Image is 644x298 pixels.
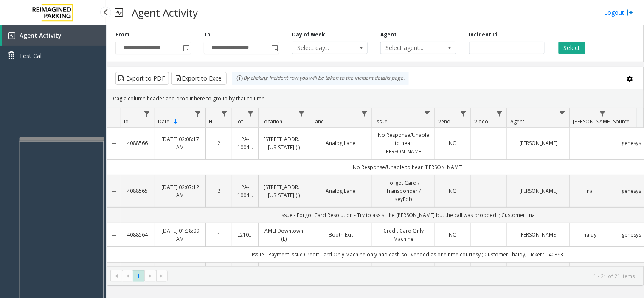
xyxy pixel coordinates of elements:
[160,135,200,151] a: [DATE] 02:08:17 AM
[107,140,121,147] a: Collapse Details
[171,72,227,85] button: Export to Excel
[510,118,524,125] span: Agent
[2,25,106,46] a: Agent Activity
[8,32,15,39] img: 'icon'
[377,179,430,203] a: Forgot Card / Transponder / KeyFob
[512,231,565,239] a: [PERSON_NAME]
[172,118,179,125] span: Sortable
[181,42,191,54] span: Toggle popup
[377,131,430,156] a: No Response/Unable to hear [PERSON_NAME]
[262,118,282,125] span: Location
[237,183,253,199] a: PA-1004494
[237,231,253,239] a: L21063900
[380,31,397,39] label: Agent
[19,51,43,60] span: Test Call
[235,118,243,125] span: Lot
[575,231,605,239] a: haidy
[115,2,123,23] img: pageIcon
[375,118,388,125] span: Issue
[627,8,633,17] img: logout
[449,139,457,147] span: NO
[559,42,585,54] button: Select
[237,135,253,151] a: PA-1004494
[315,187,367,195] a: Analog Lane
[127,2,202,23] h3: Agent Activity
[557,108,568,120] a: Agent Filter Menu
[115,31,129,39] label: From
[312,118,324,125] span: Lane
[211,187,227,195] a: 2
[575,187,605,195] a: na
[440,231,466,239] a: NO
[494,108,505,120] a: Video Filter Menu
[158,118,169,125] span: Date
[296,108,307,120] a: Location Filter Menu
[236,75,243,82] img: infoIcon.svg
[115,72,169,85] button: Export to PDF
[124,118,129,125] span: Id
[160,183,200,199] a: [DATE] 02:07:12 AM
[204,31,211,39] label: To
[126,139,149,147] a: 4088566
[315,231,367,239] a: Booth Exit
[141,108,153,120] a: Id Filter Menu
[474,118,488,125] span: Video
[573,118,612,125] span: [PERSON_NAME]
[292,42,352,54] span: Select day...
[160,227,200,243] a: [DATE] 01:38:09 AM
[512,187,565,195] a: [PERSON_NAME]
[126,187,149,195] a: 4088565
[292,31,325,39] label: Day of week
[270,42,279,54] span: Toggle popup
[211,231,227,239] a: 1
[438,118,450,125] span: Vend
[245,108,256,120] a: Lot Filter Menu
[107,91,644,106] div: Drag a column header and drop it here to group by that column
[219,108,230,120] a: H Filter Menu
[605,8,633,17] a: Logout
[315,139,367,147] a: Analog Lane
[107,188,121,195] a: Collapse Details
[173,273,635,280] kendo-pager-info: 1 - 21 of 21 items
[449,187,457,195] span: NO
[20,31,62,39] span: Agent Activity
[440,187,466,195] a: NO
[192,108,204,120] a: Date Filter Menu
[381,42,441,54] span: Select agent...
[126,231,149,239] a: 4088564
[264,135,304,151] a: [STREET_ADDRESS][US_STATE] (I)
[597,108,608,120] a: Parker Filter Menu
[107,108,644,266] div: Data table
[264,183,304,199] a: [STREET_ADDRESS][US_STATE] (I)
[359,108,370,120] a: Lane Filter Menu
[232,72,409,85] div: By clicking Incident row you will be taken to the incident details page.
[449,231,457,238] span: NO
[613,118,630,125] span: Source
[422,108,433,120] a: Issue Filter Menu
[107,232,121,239] a: Collapse Details
[458,108,469,120] a: Vend Filter Menu
[440,139,466,147] a: NO
[264,227,304,243] a: AMLI Downtown (L)
[512,139,565,147] a: [PERSON_NAME]
[133,270,144,282] span: Page 1
[211,139,227,147] a: 2
[209,118,213,125] span: H
[469,31,498,39] label: Incident Id
[377,227,430,243] a: Credit Card Only Machine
